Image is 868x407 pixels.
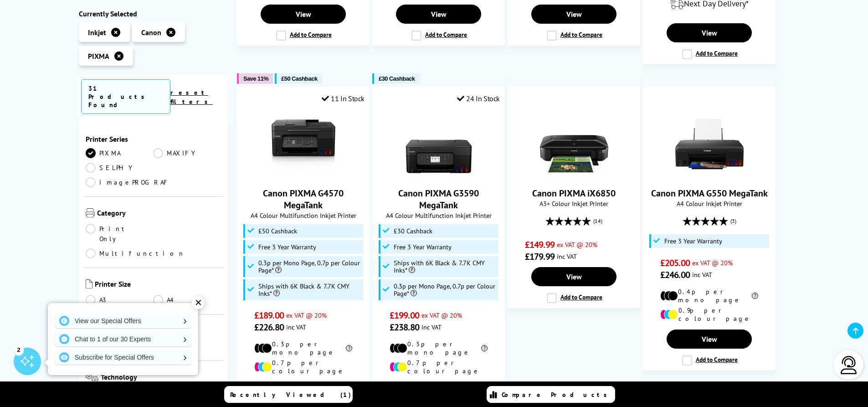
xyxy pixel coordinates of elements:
span: Free 3 Year Warranty [394,243,452,251]
a: Canon PIXMA G3590 MegaTank [405,171,473,180]
a: Chat to 1 of our 30 Experts [55,332,191,346]
span: Free 3 Year Warranty [258,243,316,251]
a: View [667,330,751,349]
a: reset filters [170,88,213,106]
a: Print Only [86,224,154,244]
a: Canon PIXMA G4570 MegaTank [263,187,344,211]
li: 0.9p per colour page [660,306,758,323]
a: MAXIFY [153,148,221,158]
span: £226.80 [254,321,284,333]
a: Canon PIXMA G550 MegaTank [675,171,744,180]
a: A4 [153,295,221,305]
a: View our Special Offers [55,314,191,328]
span: £189.00 [254,309,284,321]
span: £50 Cashback [258,227,297,235]
span: Technology [101,372,221,385]
span: A4 Colour Multifunction Inkjet Printer [242,211,365,220]
a: Canon PIXMA iX6850 [532,187,616,199]
a: PIXMA [86,148,154,158]
a: Recently Viewed (1) [224,386,353,403]
li: 0.3p per mono page [390,340,488,356]
a: A3 [86,295,154,305]
img: Canon PIXMA G4570 MegaTank [269,110,338,178]
span: inc VAT [286,323,306,331]
span: 0.3p per Mono Page, 0.7p per Colour Page* [258,259,361,274]
li: 0.3p per mono page [254,340,352,356]
span: Recently Viewed (1) [230,391,351,399]
a: View [531,5,616,24]
li: 0.7p per colour page [254,359,352,375]
div: 11 In Stock [322,94,365,103]
img: Printer Size [86,279,92,289]
label: Add to Compare [276,31,332,41]
div: 24 In Stock [457,94,500,103]
img: Canon PIXMA G550 MegaTank [675,110,744,178]
a: Canon PIXMA G550 MegaTank [651,187,768,199]
span: PIXMA [88,52,109,61]
a: Canon PIXMA G3590 MegaTank [398,187,479,211]
a: imagePROGRAF [86,177,170,187]
a: View [667,23,751,42]
span: ex VAT @ 20% [286,311,327,319]
a: Subscribe for Special Offers [55,350,191,365]
span: (14) [593,212,602,230]
span: £199.00 [390,309,419,321]
span: £179.99 [525,251,555,263]
span: £149.99 [525,239,555,251]
span: £246.00 [660,269,690,281]
a: View [531,267,616,286]
button: Save 11% [237,73,273,84]
span: inc VAT [557,252,577,261]
div: Currently Selected [79,9,228,18]
span: 0.3p per Mono Page, 0.7p per Colour Page* [394,283,497,297]
a: Multifunction [86,248,185,258]
span: Printer Series [86,134,221,144]
span: Category [97,208,221,219]
span: A3+ Colour Inkjet Printer [513,199,635,208]
li: 0.7p per colour page [390,359,488,375]
label: Add to Compare [547,293,602,303]
img: Technology [86,372,99,383]
span: 31 Products Found [81,79,170,114]
a: Compare Products [487,386,615,403]
span: inc VAT [421,323,442,331]
span: Compare Products [502,391,612,399]
div: ✕ [192,296,205,309]
label: Add to Compare [411,31,467,41]
span: A4 Colour Multifunction Inkjet Printer [377,211,500,220]
span: Printer Size [95,279,221,290]
img: Canon PIXMA iX6850 [540,110,608,178]
span: (3) [730,212,736,230]
a: View [396,5,481,24]
img: user-headset-light.svg [840,356,858,374]
div: 2 [14,345,24,355]
span: £30 Cashback [379,75,415,82]
a: SELPHY [86,163,154,173]
img: Category [86,208,95,217]
button: £30 Cashback [372,73,419,84]
span: Canon [141,28,161,37]
label: Add to Compare [682,355,738,366]
span: inc VAT [692,270,712,279]
li: 0.4p per mono page [660,288,758,304]
img: Canon PIXMA G3590 MegaTank [405,110,473,178]
label: Add to Compare [682,49,738,59]
span: ex VAT @ 20% [557,240,597,249]
span: ex VAT @ 20% [692,258,733,267]
a: Canon PIXMA G4570 MegaTank [269,171,338,180]
a: View [261,5,345,24]
a: Canon PIXMA iX6850 [540,171,608,180]
span: £205.00 [660,257,690,269]
span: Ships with 6K Black & 7.7K CMY Inks* [394,259,497,274]
span: Free 3 Year Warranty [664,237,722,245]
label: Add to Compare [547,31,602,41]
span: ex VAT @ 20% [421,311,462,319]
span: £30 Cashback [394,227,432,235]
span: £50 Cashback [281,75,317,82]
button: £50 Cashback [275,73,322,84]
span: £238.80 [390,321,419,333]
span: A4 Colour Inkjet Printer [648,199,770,208]
span: Save 11% [243,75,268,82]
span: Ships with 6K Black & 7.7K CMY Inks* [258,283,361,297]
span: Inkjet [88,28,106,37]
